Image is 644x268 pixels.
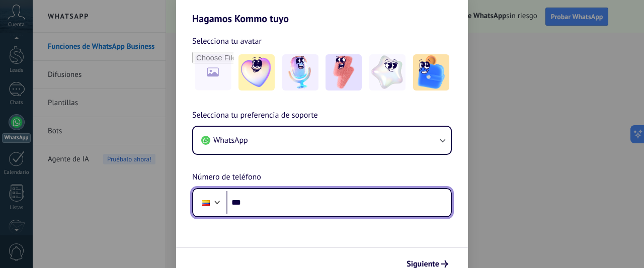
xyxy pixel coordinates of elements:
span: Selecciona tu preferencia de soporte [192,109,318,122]
img: -1.jpeg [238,54,275,91]
span: WhatsApp [213,135,248,145]
span: Siguiente [407,260,439,267]
img: -3.jpeg [326,54,362,91]
img: -2.jpeg [282,54,318,91]
img: -5.jpeg [413,54,449,91]
button: WhatsApp [193,127,451,154]
div: Colombia: + 57 [196,192,215,213]
span: Selecciona tu avatar [192,35,262,48]
span: Número de teléfono [192,171,261,184]
img: -4.jpeg [369,54,406,91]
